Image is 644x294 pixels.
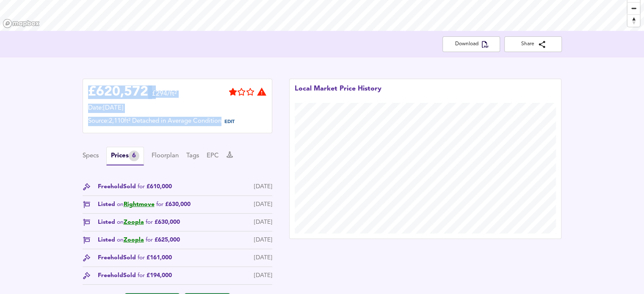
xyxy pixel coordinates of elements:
a: Mapbox homepage [3,19,40,28]
span: Listed £630,000 [98,218,180,227]
span: for [146,237,153,243]
button: Prices6 [106,147,144,165]
span: for [146,219,153,225]
a: Rightmove [124,201,155,207]
div: Source: 2,110ft² Detached in Average Condition [88,117,267,128]
a: Zoopla [124,219,144,225]
span: for [156,201,163,207]
div: [DATE] [254,182,272,191]
button: EPC [207,151,219,161]
button: Reset bearing to north [627,14,640,27]
span: Listed £625,000 [98,236,180,245]
button: Zoom out [627,2,640,14]
div: [DATE] [254,271,272,280]
span: Sold £161,000 [123,253,172,262]
div: [DATE] [254,253,272,262]
button: Tags [186,151,199,161]
div: Date: [DATE] [88,104,267,113]
span: for [138,255,145,261]
span: £294/ft² [152,91,177,103]
span: Sold £194,000 [123,271,172,280]
span: Listed £630,000 [98,200,191,209]
div: Local Market Price History [295,84,381,103]
button: Share [504,36,562,52]
div: Freehold [98,253,172,262]
div: [DATE] [254,218,272,227]
a: Zoopla [124,237,144,243]
span: EDIT [224,120,235,124]
span: Share [511,40,555,49]
div: £ 620,572 [88,86,148,99]
span: for [138,184,145,190]
span: for [138,272,145,278]
span: on [117,237,124,243]
span: Download [449,40,493,49]
div: 6 [129,151,139,161]
span: Sold £610,000 [123,182,172,191]
button: Download [442,36,500,52]
div: Prices [111,151,139,161]
div: Freehold [98,182,172,191]
div: [DATE] [254,236,272,245]
button: Specs [83,151,99,161]
span: on [117,201,124,207]
span: on [117,219,124,225]
button: Floorplan [152,151,179,161]
div: [DATE] [254,200,272,209]
div: Freehold [98,271,172,280]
